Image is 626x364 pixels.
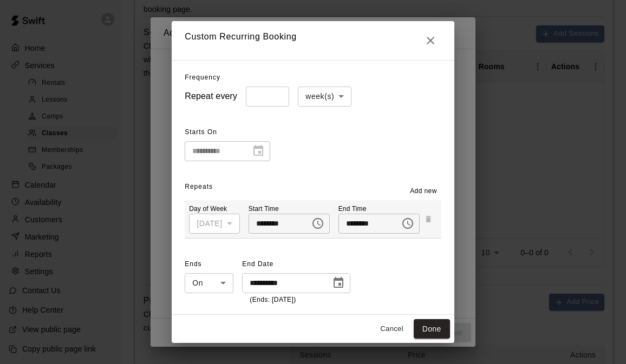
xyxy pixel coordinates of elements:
[185,256,233,273] span: Ends
[242,256,350,273] span: End Date
[410,186,437,197] span: Add new
[172,21,454,60] h2: Custom Recurring Booking
[185,74,220,81] span: Frequency
[250,295,343,306] p: (Ends: [DATE])
[185,273,233,293] div: On
[307,213,329,234] button: Choose time, selected time is 12:00 PM
[397,213,419,234] button: Choose time, selected time is 1:00 PM
[375,321,409,337] button: Cancel
[185,183,213,190] span: Repeats
[189,204,239,214] p: Day of Week
[406,183,441,200] button: Add new
[328,272,349,294] button: Choose date, selected date is Dec 7, 2025
[249,204,330,214] p: Start Time
[420,30,441,51] button: Close
[414,319,450,339] button: Done
[185,89,237,104] h6: Repeat every
[298,87,351,107] div: week(s)
[189,214,239,234] div: [DATE]
[185,124,270,141] span: Starts On
[338,204,420,214] p: End Time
